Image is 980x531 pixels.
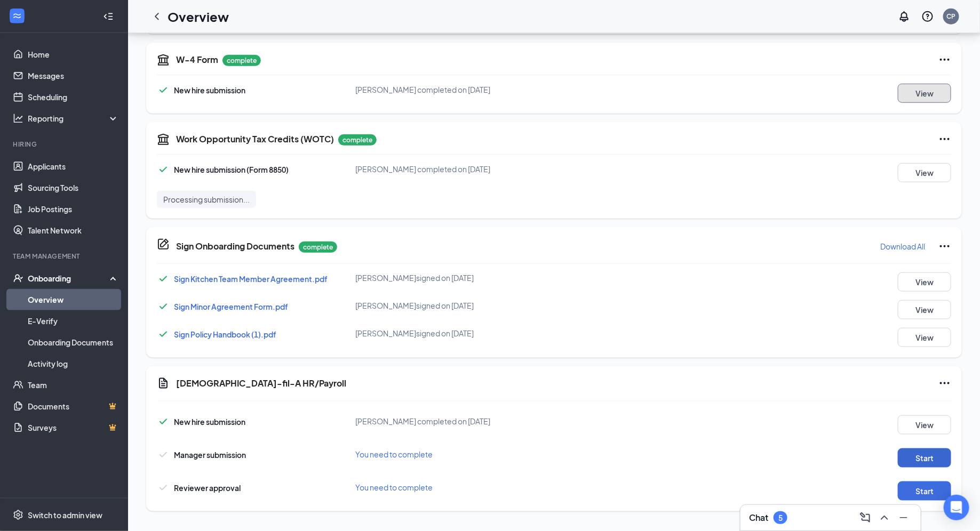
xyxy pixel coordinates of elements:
[157,163,170,176] svg: Checkmark
[28,156,119,177] a: Applicants
[28,198,119,220] a: Job Postings
[299,242,337,253] p: complete
[13,510,23,520] svg: Settings
[157,300,170,313] svg: Checkmark
[897,511,910,524] svg: Minimize
[859,511,872,524] svg: ComposeMessage
[176,54,218,66] h5: W-4 Form
[355,482,433,492] span: You need to complete
[157,377,170,390] svg: Document
[355,85,490,94] span: [PERSON_NAME] completed on [DATE]
[898,84,951,103] button: View
[898,163,951,182] button: View
[28,417,119,438] a: SurveysCrown
[176,133,334,145] h5: Work Opportunity Tax Credits (WOTC)
[28,289,119,310] a: Overview
[157,448,170,461] svg: Checkmark
[28,353,119,374] a: Activity log
[28,65,119,86] a: Messages
[876,509,893,526] button: ChevronUp
[157,415,170,428] svg: Checkmark
[355,416,490,426] span: [PERSON_NAME] completed on [DATE]
[355,300,620,311] div: [PERSON_NAME] signed on [DATE]
[355,272,620,283] div: [PERSON_NAME] signed on [DATE]
[28,396,119,417] a: DocumentsCrown
[898,415,951,435] button: View
[157,481,170,494] svg: Checkmark
[28,177,119,198] a: Sourcing Tools
[28,374,119,396] a: Team
[895,509,912,526] button: Minimize
[898,481,951,501] button: Start
[880,241,925,252] p: Download All
[157,84,170,96] svg: Checkmark
[176,377,346,389] h5: [DEMOGRAPHIC_DATA]-fil-A HR/Payroll
[174,274,328,284] a: Sign Kitchen Team Member Agreement.pdf
[28,510,102,520] div: Switch to admin view
[150,10,163,23] svg: ChevronLeft
[898,10,911,23] svg: Notifications
[938,53,951,66] svg: Ellipses
[778,513,783,522] div: 5
[28,332,119,353] a: Onboarding Documents
[157,53,170,66] svg: TaxGovernmentIcon
[938,133,951,146] svg: Ellipses
[947,12,956,21] div: CP
[157,238,170,251] svg: CompanyDocumentIcon
[898,328,951,347] button: View
[898,300,951,319] button: View
[28,273,110,284] div: Onboarding
[878,511,891,524] svg: ChevronUp
[174,450,246,460] span: Manager submission
[174,417,245,427] span: New hire submission
[222,55,261,66] p: complete
[355,328,620,339] div: [PERSON_NAME] signed on [DATE]
[174,85,245,95] span: New hire submission
[28,86,119,108] a: Scheduling
[176,240,294,252] h5: Sign Onboarding Documents
[12,11,22,21] svg: WorkstreamLogo
[103,11,114,22] svg: Collapse
[938,377,951,390] svg: Ellipses
[28,44,119,65] a: Home
[944,495,969,520] div: Open Intercom Messenger
[355,164,490,174] span: [PERSON_NAME] completed on [DATE]
[157,328,170,341] svg: Checkmark
[174,329,276,339] a: Sign Policy Handbook (1).pdf
[13,113,23,124] svg: Analysis
[28,220,119,241] a: Talent Network
[28,310,119,332] a: E-Verify
[921,10,934,23] svg: QuestionInfo
[338,134,377,146] p: complete
[355,449,433,459] span: You need to complete
[938,240,951,253] svg: Ellipses
[880,238,926,255] button: Download All
[13,140,117,149] div: Hiring
[174,302,288,311] a: Sign Minor Agreement Form.pdf
[163,194,250,205] span: Processing submission...
[174,165,289,174] span: New hire submission (Form 8850)
[28,113,119,124] div: Reporting
[898,272,951,292] button: View
[157,272,170,285] svg: Checkmark
[857,509,874,526] button: ComposeMessage
[13,273,23,284] svg: UserCheck
[898,448,951,468] button: Start
[13,252,117,261] div: Team Management
[749,512,768,524] h3: Chat
[168,7,229,26] h1: Overview
[174,483,241,493] span: Reviewer approval
[157,133,170,146] svg: TaxGovernmentIcon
